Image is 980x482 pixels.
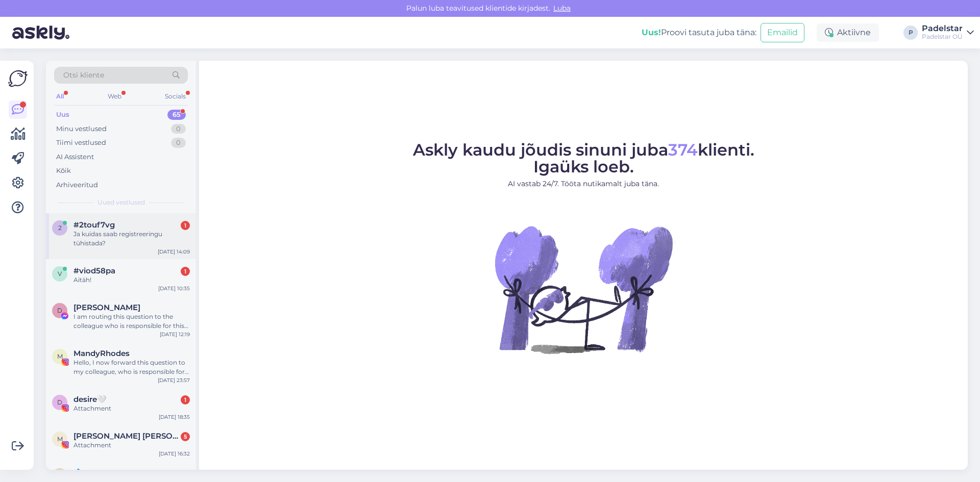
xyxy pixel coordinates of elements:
[668,140,698,160] span: 374
[73,312,190,331] div: I am routing this question to the colleague who is responsible for this topic. The reply might ta...
[160,331,190,338] div: [DATE] 12:19
[159,450,190,458] div: [DATE] 16:32
[56,110,69,120] div: Uus
[922,33,963,41] div: Padelstar OÜ
[158,248,190,256] div: [DATE] 14:09
[56,124,107,134] div: Minu vestlused
[73,441,190,450] div: Attachment
[73,468,180,477] span: 🔷Oskar Erik Hakonen🔷
[181,221,190,230] div: 1
[56,138,106,148] div: Tiimi vestlused
[58,224,62,232] span: 2
[73,358,190,376] div: Hello, I now forward this question to my colleague, who is responsible for this. The reply will b...
[163,90,188,103] div: Socials
[73,230,190,248] div: Ja kuidas saab registreeringu tühistada?
[57,352,63,360] span: M
[73,349,130,358] span: MandyRhodes
[158,285,190,292] div: [DATE] 10:35
[58,270,62,277] span: v
[73,266,115,275] span: #viod58pa
[642,28,661,37] b: Uus!
[97,198,145,207] span: Uued vestlused
[73,404,190,413] div: Attachment
[492,197,675,381] img: No Chat active
[73,220,115,230] span: #2touf7vg
[73,275,190,285] div: Aitäh!
[106,90,124,103] div: Web
[413,140,754,176] span: Askly kaudu jõudis sinuni juba klienti. Igaüks loeb.
[167,110,186,120] div: 65
[63,70,104,81] span: Otsi kliente
[181,267,190,276] div: 1
[922,24,974,41] a: PadelstarPadelstar OÜ
[181,432,190,441] div: 5
[413,179,754,189] p: AI vastab 24/7. Tööta nutikamalt juba täna.
[8,69,28,88] img: Askly Logo
[903,26,918,40] div: P
[57,398,62,406] span: d
[642,27,756,39] div: Proovi tasuta juba täna:
[817,23,879,42] div: Aktiivne
[57,307,62,314] span: D
[550,4,574,13] span: Luba
[158,376,190,384] div: [DATE] 23:57
[56,180,98,190] div: Arhiveeritud
[57,435,63,443] span: M
[922,24,963,33] div: Padelstar
[54,90,66,103] div: All
[181,395,190,404] div: 1
[56,152,94,162] div: AI Assistent
[56,166,71,176] div: Kõik
[761,23,804,42] button: Emailid
[171,138,186,148] div: 0
[73,432,180,441] span: Marcus Kevin Rõuk
[171,124,186,134] div: 0
[159,413,190,421] div: [DATE] 18:35
[73,303,140,312] span: Demian Tamm
[73,395,107,404] span: desire🤍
